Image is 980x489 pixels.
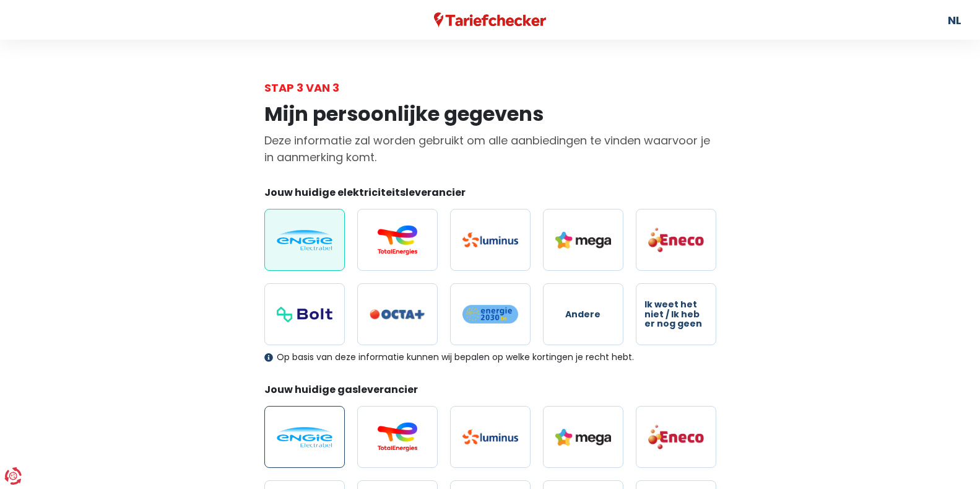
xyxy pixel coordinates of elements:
img: Luminus [462,430,518,444]
legend: Jouw huidige gasleverancier [264,382,716,402]
legend: Jouw huidige elektriciteitsleverancier [264,185,716,205]
span: Ik weet het niet / Ik heb er nog geen [644,300,708,328]
img: Engie / Electrabel [277,230,332,250]
img: Engie / Electrabel [277,427,332,447]
h1: Mijn persoonlijke gegevens [264,102,716,126]
div: Stap 3 van 3 [264,79,716,96]
img: Total Energies / Lampiris [370,225,425,255]
img: Bolt [277,307,332,322]
img: Eneco [648,227,704,253]
div: Op basis van deze informatie kunnen wij bepalen op welke kortingen je recht hebt. [264,352,716,363]
span: Andere [565,310,601,319]
p: Deze informatie zal worden gebruikt om alle aanbiedingen te vinden waarvoor je in aanmerking komt. [264,132,716,165]
img: Mega [555,232,611,249]
img: Luminus [462,232,518,247]
img: Octa+ [370,309,425,320]
img: Tariefchecker logo [434,12,547,28]
img: Mega [555,429,611,446]
img: Total Energies / Lampiris [370,422,425,452]
img: Eneco [648,424,704,450]
img: Energie2030 [462,304,518,324]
